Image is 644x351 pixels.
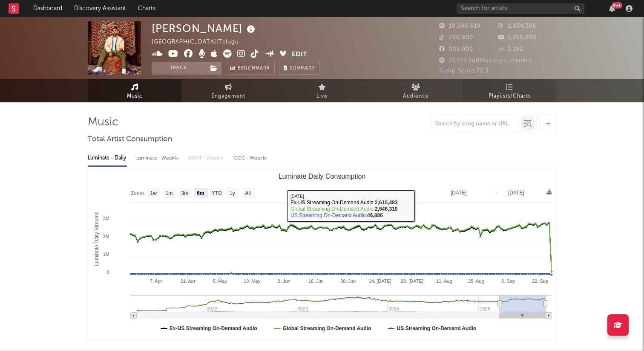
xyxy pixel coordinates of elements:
[468,278,484,284] text: 25. Aug
[439,23,481,29] span: 19,598,619
[103,234,109,239] text: 2M
[308,278,324,284] text: 16. Jun
[230,190,235,196] text: 1y
[463,79,556,102] a: Playlists/Charts
[244,278,261,284] text: 19. May
[498,35,537,41] span: 1,300,000
[88,169,556,340] svg: Luminate Daily Consumption
[107,270,109,275] text: 0
[431,121,521,128] input: Search by song name or URL
[135,151,180,165] div: Luminate - Weekly
[508,190,524,196] text: [DATE]
[152,21,257,35] div: [PERSON_NAME]
[498,46,523,52] span: 3,192
[612,2,622,9] div: 99 +
[494,190,499,196] text: →
[245,190,250,196] text: All
[403,91,429,102] span: Audience
[369,79,463,102] a: Audience
[292,49,307,60] button: Edit
[181,278,195,284] text: 21. Apr
[283,325,371,331] text: Global Streaming On-Demand Audio
[150,278,162,284] text: 7. Apr
[439,35,473,41] span: 206,900
[131,190,144,196] text: Zoom
[275,79,369,102] a: Live
[316,91,328,102] span: Live
[94,212,100,266] text: Luminate Daily Streams
[88,134,172,145] span: Total Artist Consumption
[166,190,173,196] text: 1m
[233,151,267,165] div: OCC - Weekly
[498,23,537,29] span: 2,834,386
[451,190,467,196] text: [DATE]
[103,216,109,221] text: 3M
[501,278,515,284] text: 8. Sep
[369,278,391,284] text: 14. [DATE]
[152,37,249,47] div: [GEOGRAPHIC_DATA] | Telugu
[152,62,205,75] button: Track
[279,173,366,180] text: Luminate Daily Consumption
[226,62,275,75] a: Benchmark
[532,278,548,284] text: 22. Sep
[439,58,532,64] span: 15,122,760 Monthly Listeners
[197,190,204,196] text: 6m
[238,64,270,74] span: Benchmark
[397,325,476,331] text: US Streaming On-Demand Audio
[439,46,473,52] span: 905,000
[181,190,189,196] text: 3m
[88,151,127,165] div: Luminate - Daily
[290,66,315,71] span: Summary
[213,278,227,284] text: 5. May
[211,91,245,102] span: Engagement
[401,278,423,284] text: 28. [DATE]
[436,278,452,284] text: 11. Aug
[489,91,531,102] span: Playlists/Charts
[88,79,181,102] a: Music
[340,278,356,284] text: 30. Jun
[278,278,290,284] text: 2. Jun
[439,68,489,74] span: Jump Score: 72.3
[181,79,275,102] a: Engagement
[457,3,584,14] input: Search for artists
[279,62,319,75] button: Summary
[609,5,615,12] button: 99+
[150,190,157,196] text: 1w
[212,190,222,196] text: YTD
[103,252,109,257] text: 1M
[127,91,143,102] span: Music
[170,325,257,331] text: Ex-US Streaming On-Demand Audio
